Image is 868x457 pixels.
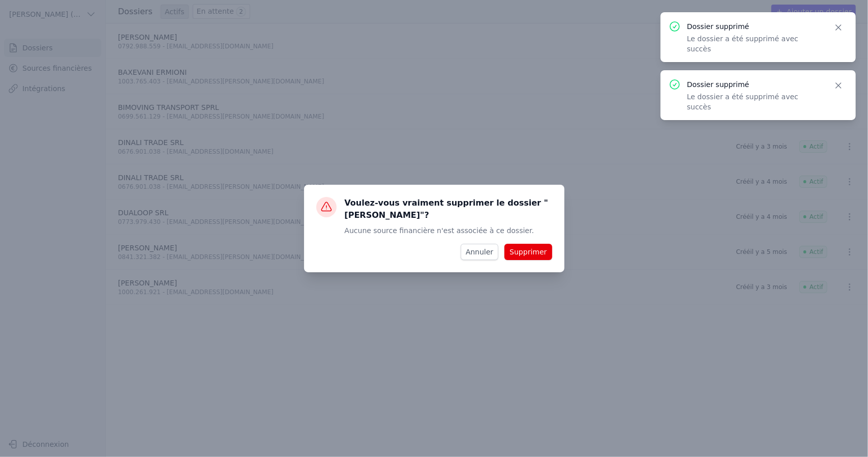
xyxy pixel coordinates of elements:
button: Annuler [461,244,498,260]
h3: Voulez-vous vraiment supprimer le dossier "[PERSON_NAME]"? [345,197,552,221]
p: Le dossier a été supprimé avec succès [687,92,821,112]
p: Le dossier a été supprimé avec succès [687,34,821,54]
p: Dossier supprimé [687,21,821,32]
p: Aucune source financière n'est associée à ce dossier. [345,225,552,236]
p: Dossier supprimé [687,79,821,90]
button: Supprimer [504,244,552,260]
